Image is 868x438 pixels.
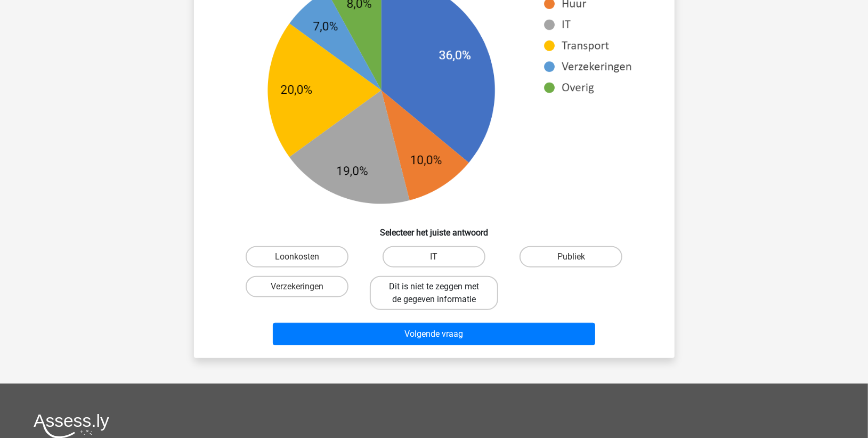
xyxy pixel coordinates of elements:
[370,276,498,310] label: Dit is niet te zeggen met de gegeven informatie
[246,246,348,267] label: Loonkosten
[273,323,595,345] button: Volgende vraag
[211,219,658,238] h6: Selecteer het juiste antwoord
[246,276,348,297] label: Verzekeringen
[383,246,485,267] label: IT
[520,246,622,267] label: Publiek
